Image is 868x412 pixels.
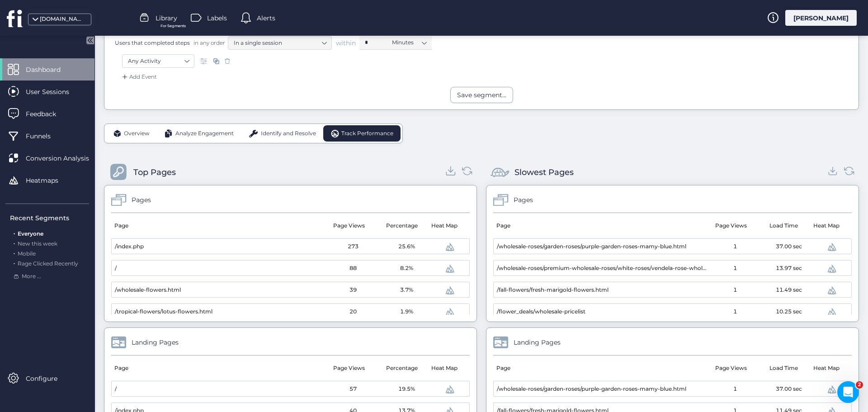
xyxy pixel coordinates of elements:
[810,355,845,381] mat-header-cell: Heat Map
[115,308,212,316] span: /tropical-flowers/lotus-flowers.html
[757,213,810,238] mat-header-cell: Load Time
[348,242,359,251] span: 273
[776,242,802,251] span: 37.00 sec
[22,272,41,281] span: More ...
[257,13,275,23] span: Alerts
[18,240,57,247] span: New this week
[514,195,533,205] div: Pages
[392,36,426,49] nz-select-item: Minutes
[776,264,802,273] span: 13.97 sec
[26,65,74,75] span: Dashboard
[457,90,506,100] div: Save segment...
[124,129,150,138] span: Overview
[400,264,413,273] span: 8.2%
[322,355,375,381] mat-header-cell: Page Views
[192,39,225,47] span: in any order
[115,242,144,251] span: /index.php
[115,385,117,393] span: /
[133,166,176,179] div: Top Pages
[336,38,356,47] span: within
[115,264,117,273] span: /
[207,13,227,23] span: Labels
[398,242,415,251] span: 25.6%
[810,213,845,238] mat-header-cell: Heat Map
[26,131,64,141] span: Funnels
[111,355,322,381] mat-header-cell: Page
[497,242,686,251] span: /wholesale-roses/garden-roses/purple-garden-roses-mamy-blue.html
[398,385,415,393] span: 19.5%
[514,166,574,179] div: Slowest Pages
[497,264,708,273] span: /wholesale-roses/premium-wholesale-roses/white-roses/vendela-rose-wholesale-flower.html
[14,238,15,247] span: .
[26,87,83,97] span: User Sessions
[704,213,757,238] mat-header-cell: Page Views
[175,129,234,138] span: Analyze Engagement
[341,129,393,138] span: Track Performance
[115,286,181,294] span: /wholesale-flowers.html
[497,286,609,294] span: /fall-flowers/fresh-marigold-flowers.html
[132,337,179,347] div: Landing Pages
[785,10,857,26] div: [PERSON_NAME]
[704,355,757,381] mat-header-cell: Page Views
[111,213,322,238] mat-header-cell: Page
[128,54,189,68] nz-select-item: Any Activity
[514,337,561,347] div: Landing Pages
[757,355,810,381] mat-header-cell: Load Time
[493,213,704,238] mat-header-cell: Page
[497,385,686,393] span: /wholesale-roses/garden-roses/purple-garden-roses-mamy-blue.html
[493,355,704,381] mat-header-cell: Page
[497,308,585,316] span: /flower_deals/wholesale-pricelist
[156,13,177,23] span: Library
[400,286,413,294] span: 3.7%
[349,385,357,393] span: 57
[10,213,89,223] div: Recent Segments
[18,250,36,257] span: Mobile
[26,175,72,185] span: Heatmaps
[14,248,15,257] span: .
[349,286,357,294] span: 39
[120,72,157,81] div: Add Event
[26,374,71,384] span: Configure
[733,286,737,294] span: 1
[776,385,802,393] span: 37.00 sec
[26,109,70,119] span: Feedback
[14,228,15,237] span: .
[261,129,316,138] span: Identify and Resolve
[776,308,802,316] span: 10.25 sec
[400,308,413,316] span: 1.9%
[18,230,43,237] span: Everyone
[18,260,78,267] span: Rage Clicked Recently
[349,308,357,316] span: 20
[40,15,85,24] div: [DOMAIN_NAME]
[733,264,737,273] span: 1
[776,286,802,294] span: 11.49 sec
[375,355,428,381] mat-header-cell: Percentage
[428,355,463,381] mat-header-cell: Heat Map
[349,264,357,273] span: 88
[733,385,737,393] span: 1
[26,153,103,163] span: Conversion Analysis
[14,258,15,267] span: .
[733,242,737,251] span: 1
[856,381,863,388] span: 2
[837,381,859,403] iframe: Intercom live chat
[160,23,186,29] span: For Segments
[115,39,190,47] span: Users that completed steps
[234,36,326,50] nz-select-item: In a single session
[322,213,375,238] mat-header-cell: Page Views
[733,308,737,316] span: 1
[132,195,151,205] div: Pages
[375,213,428,238] mat-header-cell: Percentage
[428,213,463,238] mat-header-cell: Heat Map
